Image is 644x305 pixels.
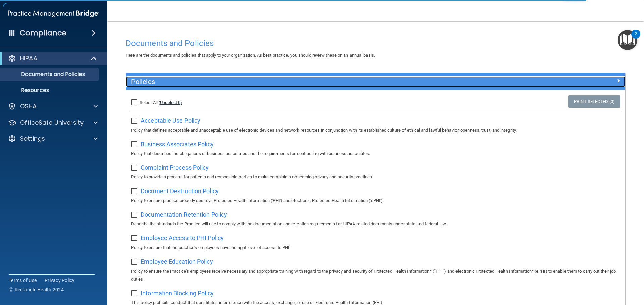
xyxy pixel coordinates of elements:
[126,39,626,48] h4: Documents and Policies
[8,7,99,20] img: PMB logo
[8,119,98,127] a: OfficeSafe University
[131,173,620,181] p: Policy to provide a process for patients and responsible parties to make complaints concerning pr...
[4,71,96,78] p: Documents and Policies
[140,100,158,105] span: Select All
[8,54,97,62] a: HIPAA
[141,234,224,241] span: Employee Access to PHI Policy
[131,78,495,85] h5: Policies
[141,258,213,265] span: Employee Education Policy
[9,277,37,284] a: Terms of Use
[131,244,620,252] p: Policy to ensure that the practice's employees have the right level of access to PHI.
[131,76,620,87] a: Policies
[618,30,637,50] button: Open Resource Center, 2 new notifications
[141,290,214,297] span: Information Blocking Policy
[131,100,139,105] input: Select All (Unselect 0)
[20,102,37,110] p: OSHA
[141,117,200,124] span: Acceptable Use Policy
[131,197,620,205] p: Policy to ensure practice properly destroys Protected Health Information ('PHI') and electronic P...
[568,95,620,108] a: Print Selected (0)
[20,135,45,143] p: Settings
[131,267,620,283] p: Policy to ensure the Practice's employees receive necessary and appropriate training with regard ...
[8,102,98,110] a: OSHA
[141,211,227,218] span: Documentation Retention Policy
[131,220,620,228] p: Describe the standards the Practice will use to comply with the documentation and retention requi...
[8,135,98,143] a: Settings
[9,286,64,293] span: Ⓒ Rectangle Health 2024
[141,187,219,195] span: Document Destruction Policy
[159,100,182,105] a: (Unselect 0)
[20,54,37,62] p: HIPAA
[45,277,75,284] a: Privacy Policy
[131,150,620,158] p: Policy that describes the obligations of business associates and the requirements for contracting...
[141,141,214,148] span: Business Associates Policy
[4,87,96,94] p: Resources
[635,34,637,43] div: 2
[20,119,84,127] p: OfficeSafe University
[20,28,66,38] h4: Compliance
[126,53,375,58] span: Here are the documents and policies that apply to your organization. As best practice, you should...
[528,257,636,284] iframe: Drift Widget Chat Controller
[141,164,209,171] span: Complaint Process Policy
[131,126,620,134] p: Policy that defines acceptable and unacceptable use of electronic devices and network resources i...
